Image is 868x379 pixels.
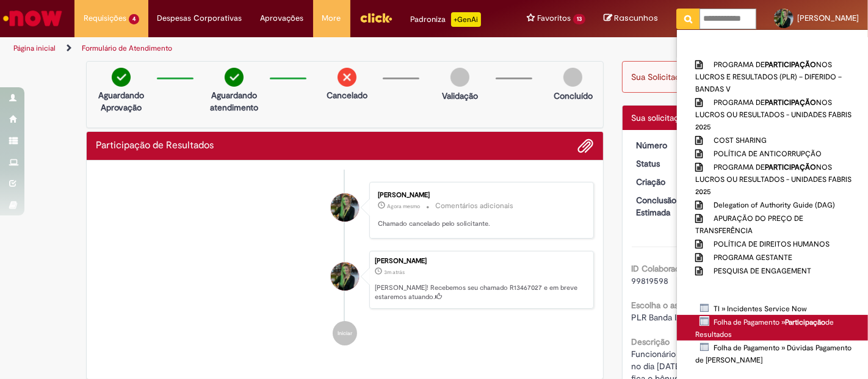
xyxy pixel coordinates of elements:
span: PROGRAMA DE NOS LUCROS E RESULTADOS (PLR) – DIFERIDO – BANDAS V [695,60,842,94]
div: Padroniza [411,12,481,27]
span: Despesas Corporativas [157,12,242,24]
strong: PARTICIPAÇÃO [765,60,816,70]
span: Aprovações [261,12,304,24]
span: PESQUISA DE ENGAGEMENT [714,266,811,276]
span: Folha de Pagamento » de Resultados [695,317,834,339]
div: Sua Solicitação foi Cancelada. [622,61,783,93]
ul: Histórico de tíquete [96,170,594,358]
span: PLR Banda IX a XII [632,312,701,323]
p: Cancelado [327,89,367,101]
img: remove.png [338,68,356,87]
span: PROGRAMA DE NOS LUCROS OU RESULTADOS - UNIDADES FABRIS 2025 [695,162,852,197]
ul: Trilhas de página [9,37,570,60]
li: Luiza Barros Calixto [96,251,594,309]
span: Requisições [84,12,126,24]
dt: Número [627,139,703,151]
img: img-circle-grey.png [563,68,582,87]
span: 99819598 [632,275,669,286]
span: Sua solicitação foi enviada [632,112,732,123]
span: TI » Incidentes Service Now [714,304,807,314]
b: Descrição [632,336,670,347]
span: POLÍTICA DE ANTICORRUPÇÃO [714,149,822,159]
small: Comentários adicionais [435,201,513,211]
button: Pesquisar [676,9,700,29]
a: Página inicial [13,43,56,53]
p: Validação [442,90,478,102]
span: 4 [129,14,139,24]
time: 01/09/2025 10:25:21 [387,203,420,210]
dt: Conclusão Estimada [627,194,703,218]
span: COST SHARING [714,135,767,145]
b: ID Colaborador Afetado [632,263,721,274]
span: Rascunhos [614,12,658,24]
img: check-circle-green.png [225,68,244,87]
h2: Participação de Resultados Histórico de tíquete [96,140,214,151]
p: [PERSON_NAME]! Recebemos seu chamado R13467027 e em breve estaremos atuando. [375,283,587,302]
div: Luiza Barros Calixto [331,262,359,291]
b: Escolha o assunto [632,300,700,311]
p: Chamado cancelado pelo solicitante. [378,219,581,229]
div: [PERSON_NAME] [378,192,581,199]
dt: Criação [627,176,703,188]
span: Agora mesmo [387,203,420,210]
strong: PARTICIPAÇÃO [765,98,816,107]
img: check-circle-green.png [112,68,131,87]
span: APURAÇÃO DO PREÇO DE TRANSFERÊNCIA [695,214,803,236]
p: +GenAi [451,12,481,27]
time: 01/09/2025 10:22:11 [384,269,405,276]
p: Aguardando atendimento [204,89,264,114]
b: Comunidade [679,367,728,378]
strong: PARTICIPAÇÃO [765,162,816,172]
dt: Status [627,157,703,170]
div: [PERSON_NAME] [375,258,587,265]
div: Luiza Barros Calixto [331,193,359,222]
p: Aguardando Aprovação [92,89,151,114]
strong: Participação [785,317,825,327]
p: Concluído [554,90,593,102]
span: More [322,12,341,24]
b: Artigos [679,46,705,57]
span: POLÍTICA DE DIREITOS HUMANOS [714,239,830,249]
img: click_logo_yellow_360x200.png [360,9,392,27]
span: 3m atrás [384,269,405,276]
a: Rascunhos [604,13,658,24]
span: PROGRAMA DE NOS LUCROS OU RESULTADOS - UNIDADES FABRIS 2025 [695,98,852,132]
span: 13 [573,14,585,24]
b: Reportar problema [679,34,750,45]
a: Formulário de Atendimento [82,43,172,53]
button: Adicionar anexos [578,138,594,154]
img: ServiceNow [1,6,64,31]
span: Favoritos [537,12,571,24]
span: Folha de Pagamento » Dúvidas Pagamento de [PERSON_NAME] [695,343,852,365]
span: [PERSON_NAME] [797,13,859,23]
b: Catálogo [679,290,712,301]
span: PROGRAMA GESTANTE [714,253,792,262]
span: Delegation of Authority Guide (DAG) [714,200,835,210]
img: img-circle-grey.png [450,68,469,87]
